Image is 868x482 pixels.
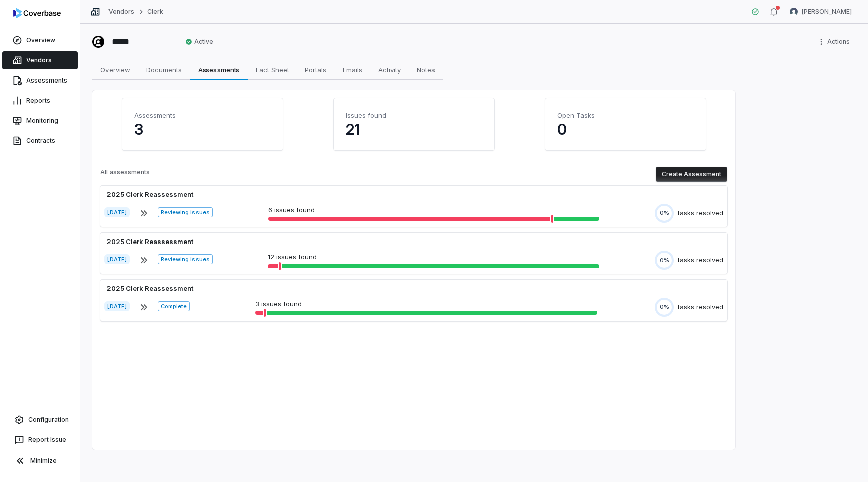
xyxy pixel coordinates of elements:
[660,303,669,311] span: 0%
[142,63,186,76] span: Documents
[346,120,482,138] p: 21
[96,63,134,76] span: Overview
[2,112,78,130] a: Monitoring
[268,205,599,215] p: 6 issues found
[802,8,852,16] span: [PERSON_NAME]
[4,411,76,429] a: Configuration
[147,8,163,16] a: Clerk
[678,255,723,265] div: tasks resolved
[339,63,366,76] span: Emails
[158,301,190,311] span: Complete
[104,207,130,217] span: [DATE]
[660,257,669,264] span: 0%
[656,167,727,182] button: Create Assessment
[790,8,798,16] img: Lili Jiang avatar
[104,237,195,247] div: 2025 Clerk Reassessment
[557,110,694,120] h4: Open Tasks
[158,207,212,217] span: Reviewing issues
[2,31,78,49] a: Overview
[346,110,482,120] h4: Issues found
[13,8,61,18] img: logo-D7KZi-bG.svg
[255,299,597,309] p: 3 issues found
[374,63,405,76] span: Activity
[104,301,130,311] span: [DATE]
[784,4,858,19] button: Lili Jiang avatar[PERSON_NAME]
[301,63,331,76] span: Portals
[194,63,244,76] span: Assessments
[134,120,271,138] p: 3
[100,168,150,180] p: All assessments
[268,252,599,262] p: 12 issues found
[104,284,195,294] div: 2025 Clerk Reassessment
[660,209,669,217] span: 0%
[557,120,694,138] p: 0
[2,71,78,90] a: Assessments
[134,110,271,120] h4: Assessments
[4,431,76,449] button: Report Issue
[104,190,195,200] div: 2025 Clerk Reassessment
[2,92,78,110] a: Reports
[104,254,130,264] span: [DATE]
[814,34,856,49] button: More actions
[4,451,76,471] button: Minimize
[2,132,78,150] a: Contracts
[108,8,134,16] a: Vendors
[185,38,213,46] span: Active
[2,51,78,69] a: Vendors
[678,208,723,218] div: tasks resolved
[678,302,723,312] div: tasks resolved
[413,63,439,76] span: Notes
[158,254,212,264] span: Reviewing issues
[252,63,293,76] span: Fact Sheet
